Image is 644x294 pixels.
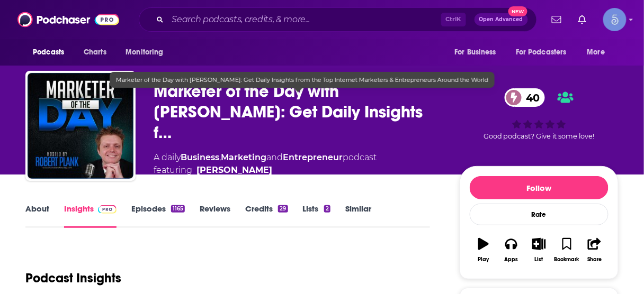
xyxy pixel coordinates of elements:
img: User Profile [603,8,627,31]
div: Apps [505,256,518,263]
span: New [508,6,527,16]
button: open menu [580,42,619,62]
a: Charts [77,42,113,62]
h1: Podcast Insights [25,270,121,286]
span: Ctrl K [441,13,466,26]
span: Open Advanced [479,17,523,22]
img: Marketer of the Day with Robert Plank: Get Daily Insights from the Top Internet Marketers & Entre... [28,73,133,179]
div: Share [587,256,602,263]
a: Similar [345,204,371,228]
span: and [266,152,283,162]
span: Charts [84,45,106,60]
a: About [25,204,49,228]
span: More [587,45,605,60]
button: Bookmark [553,231,580,269]
span: , [219,152,221,162]
a: InsightsPodchaser Pro [64,204,117,228]
button: Play [470,231,497,269]
span: For Business [454,45,496,60]
div: 2 [324,205,330,213]
div: Play [478,256,489,263]
img: Podchaser Pro [98,205,117,214]
div: Search podcasts, credits, & more... [139,7,537,32]
a: Robert Plank [196,164,272,177]
div: Marketer of the Day with [PERSON_NAME]: Get Daily Insights from the Top Internet Marketers & Entr... [110,72,495,88]
a: Episodes1165 [131,204,185,228]
span: Good podcast? Give it some love! [484,132,595,140]
button: open menu [447,42,509,62]
button: Follow [470,176,609,199]
button: open menu [118,42,177,62]
div: 1165 [171,205,185,213]
span: 40 [515,88,545,107]
a: Entrepreneur [283,152,343,162]
span: For Podcasters [516,45,567,60]
a: 40 [505,88,545,107]
button: Apps [497,231,525,269]
button: open menu [25,42,78,62]
a: Show notifications dropdown [548,11,566,29]
div: 40Good podcast? Give it some love! [460,71,619,158]
a: Reviews [200,204,230,228]
img: Podchaser - Follow, Share and Rate Podcasts [17,10,119,30]
span: Monitoring [126,45,163,60]
a: Show notifications dropdown [574,11,591,29]
button: Show profile menu [603,8,627,31]
button: List [525,231,553,269]
div: Bookmark [554,256,579,263]
a: Lists2 [303,204,330,228]
button: Share [581,231,609,269]
input: Search podcasts, credits, & more... [168,11,441,28]
div: Rate [470,204,609,225]
div: List [535,256,543,263]
a: Business [181,152,219,162]
span: [PERSON_NAME] [154,71,229,81]
button: open menu [509,42,582,62]
div: 29 [278,205,288,213]
div: A daily podcast [154,151,377,177]
span: Podcasts [33,45,64,60]
a: Marketing [221,152,266,162]
span: Logged in as Spiral5-G1 [603,8,627,31]
button: Open AdvancedNew [475,13,528,26]
a: Credits29 [245,204,288,228]
span: featuring [154,164,377,177]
